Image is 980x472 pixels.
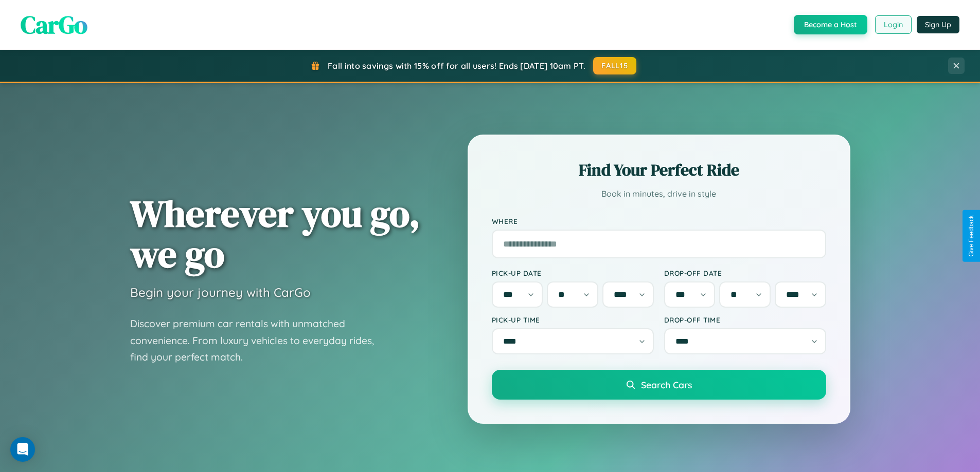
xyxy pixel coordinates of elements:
button: Become a Host [794,15,867,34]
h1: Wherever you go, we go [130,193,420,274]
button: FALL15 [593,57,636,74]
span: Search Cars [641,379,692,390]
div: Give Feedback [968,215,975,257]
span: Fall into savings with 15% off for all users! Ends [DATE] 10am PT. [328,61,585,71]
label: Pick-up Date [492,269,654,277]
label: Drop-off Time [664,315,826,324]
label: Pick-up Time [492,315,654,324]
p: Book in minutes, drive in style [492,186,826,201]
label: Drop-off Date [664,269,826,277]
button: Login [875,15,912,34]
span: CarGo [21,8,87,42]
h3: Begin your journey with CarGo [130,285,311,300]
button: Search Cars [492,370,826,400]
h2: Find Your Perfect Ride [492,159,826,181]
button: Sign Up [917,16,959,33]
p: Discover premium car rentals with unmatched convenience. From luxury vehicles to everyday rides, ... [130,315,387,366]
div: Open Intercom Messenger [10,437,35,462]
label: Where [492,217,826,225]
